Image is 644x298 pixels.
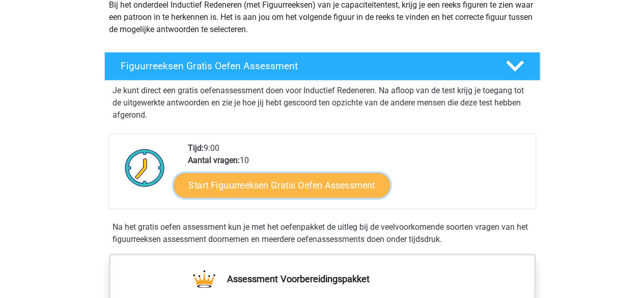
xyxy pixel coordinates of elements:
div: 9:00 10 [180,142,535,208]
div: Na het gratis oefen assessment kun je met het oefenpakket de uitleg bij de veelvoorkomende soorte... [108,221,536,246]
b: Tijd: [188,143,204,153]
img: Klok [119,142,171,193]
a: Figuurreeksen Gratis Oefen Assessment [100,52,544,80]
b: Aantal vragen: [188,155,240,165]
a: Start Figuurreeksen Gratis Oefen Assessment [174,173,389,197]
p: Je kunt direct een gratis oefenassessment doen voor Inductief Redeneren. Na afloop van de test kr... [113,85,532,121]
h4: Figuurreeksen Gratis Oefen Assessment [121,60,489,72]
